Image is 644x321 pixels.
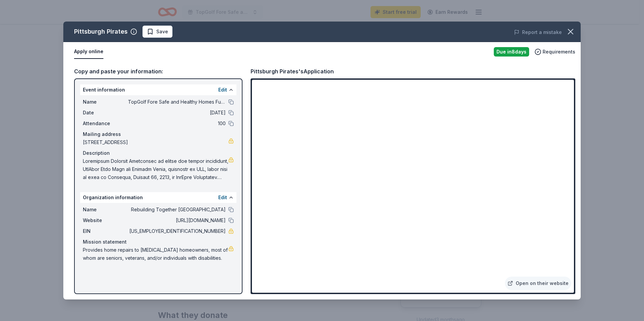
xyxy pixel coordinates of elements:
[83,227,128,235] span: EIN
[128,227,226,235] span: [US_EMPLOYER_IDENTIFICATION_NUMBER]
[535,48,575,56] button: Requirements
[80,84,236,95] div: Event information
[83,157,228,181] span: Loremipsum Dolorsit Ametconsec ad elitse doe tempor incididunt, UtlAbor Etdo Magn ali Enimadm Ven...
[514,28,562,36] button: Report a mistake
[128,216,226,224] span: [URL][DOMAIN_NAME]
[83,216,128,224] span: Website
[74,45,103,59] button: Apply online
[74,67,243,76] div: Copy and paste your information:
[83,138,228,146] span: [STREET_ADDRESS]
[83,149,234,157] div: Description
[218,193,227,202] button: Edit
[128,206,226,214] span: Rebuilding Together [GEOGRAPHIC_DATA]
[128,119,226,128] span: 100
[128,109,226,117] span: [DATE]
[142,26,172,38] button: Save
[74,26,128,37] div: Pittsburgh Pirates
[83,206,128,214] span: Name
[83,119,128,128] span: Attendance
[80,192,236,203] div: Organization information
[83,130,234,138] div: Mailing address
[505,277,571,290] a: Open on their website
[218,86,227,94] button: Edit
[83,238,234,246] div: Mission statement
[83,246,228,262] span: Provides home repairs to [MEDICAL_DATA] homeowners, most of whom are seniors, veterans, and/or in...
[83,109,128,117] span: Date
[543,48,575,56] span: Requirements
[494,47,529,57] div: Due in 8 days
[128,98,226,106] span: TopGolf Fore Safe and Healthy Homes Fundraiser
[251,67,334,76] div: Pittsburgh Pirates's Application
[83,98,128,106] span: Name
[156,28,168,36] span: Save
